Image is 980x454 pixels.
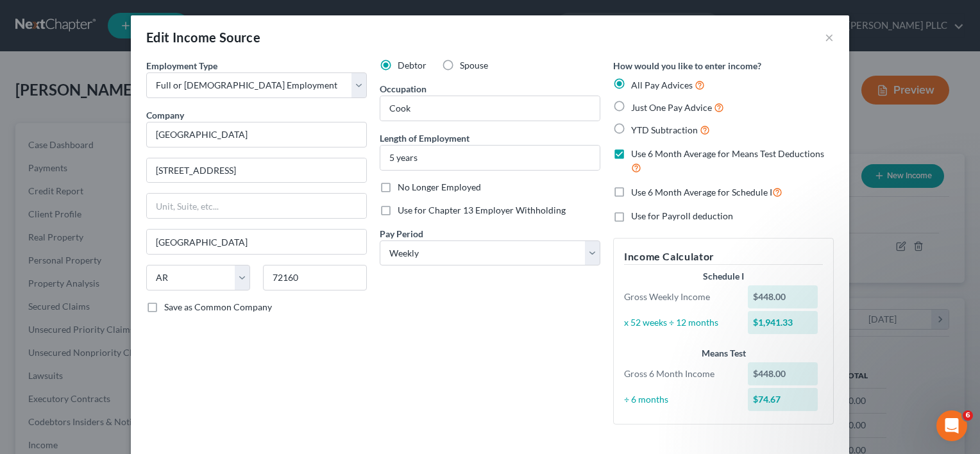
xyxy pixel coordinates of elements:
div: $448.00 [748,362,818,385]
button: Home [201,5,225,29]
span: Spouse [460,60,488,71]
input: Enter city... [147,230,366,254]
h1: Operator [62,12,108,22]
div: $448.00 [748,285,818,308]
button: Emoji picker [20,356,30,366]
button: Upload attachment [61,356,71,366]
span: Use 6 Month Average for Schedule I [631,187,772,198]
div: $1,941.33 [748,311,818,334]
span: Use for Payroll deduction [631,210,733,221]
div: Close [225,5,248,28]
div: Thats the thing, I shouldnt have to calculate a monthly average. why wont the system do it? I alr... [46,99,246,178]
input: Unit, Suite, etc... [147,194,366,218]
label: Length of Employment [380,131,469,145]
label: Occupation [380,82,427,96]
iframe: Intercom live chat [936,410,967,441]
img: Profile image for Operator [37,7,57,28]
div: x 52 weeks ÷ 12 months [618,316,741,329]
div: I have also added the payment entry for you into the non-employment section. It should be under t... [21,319,200,382]
button: × [825,29,834,45]
span: YTD Subtraction [631,124,698,135]
div: Schedule I [624,270,823,283]
input: Enter zip... [263,265,367,290]
input: Search company by name... [146,122,367,147]
span: Use for Chapter 13 Employer Withholding [398,205,566,215]
div: ÷ 6 months [618,393,741,406]
label: How would you like to enter income? [613,59,761,72]
span: Use 6 Month Average for Means Test Deductions [631,148,824,159]
div: Gross 6 Month Income [618,367,741,380]
button: go back [8,5,33,29]
div: We do have this feature for the employment income section to average all pay advices entered, but... [21,224,200,312]
span: No Longer Employed [398,181,481,192]
button: Send a message… [220,351,241,371]
span: Save as Common Company [164,301,272,312]
div: James says… [10,217,246,399]
div: Gross Weekly Income [618,290,741,303]
span: Just One Pay Advice [631,102,712,113]
div: Edit Income Source [146,28,260,46]
input: Enter address... [147,158,366,183]
span: Company [146,110,184,121]
div: Means Test [624,347,823,360]
div: Furonda says… [10,179,246,217]
div: $74.67 [748,388,818,411]
div: Furonda says… [10,99,246,179]
span: Pay Period [380,228,423,239]
span: Employment Type [146,60,217,71]
div: $2726 is the monthly average [101,187,236,199]
textarea: Message… [11,329,246,351]
input: ex: 2 years [380,146,600,170]
div: Thats the thing, I shouldnt have to calculate a monthly average. why wont the system do it? I alr... [56,107,236,170]
button: Gif picker [40,356,51,366]
input: -- [380,96,600,121]
button: Start recording [81,356,92,366]
span: All Pay Advices [631,80,693,90]
div: We do have this feature for the employment income section to average all pay advices entered, but... [10,217,210,389]
div: $2726 is the monthly average [90,179,246,207]
span: Debtor [398,60,427,71]
h5: Income Calculator [624,249,823,265]
span: 6 [963,410,973,421]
